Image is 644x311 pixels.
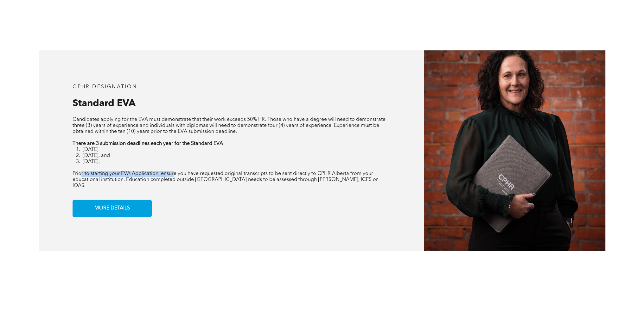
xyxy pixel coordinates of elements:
[73,99,136,108] span: Standard EVA
[83,159,100,164] span: [DATE].
[73,200,152,217] a: MORE DETAILS
[83,147,99,152] span: [DATE]
[73,117,386,134] span: Candidates applying for the EVA must demonstrate that their work exceeds 50% HR. Those who have a...
[92,202,132,215] span: MORE DETAILS
[73,171,378,188] span: Prior to starting your EVA Application, ensure you have requested original transcripts to be sent...
[73,141,223,146] strong: There are 3 submission deadlines each year for the Standard EVA
[73,84,137,90] span: CPHR DESIGNATION
[83,153,110,158] span: [DATE], and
